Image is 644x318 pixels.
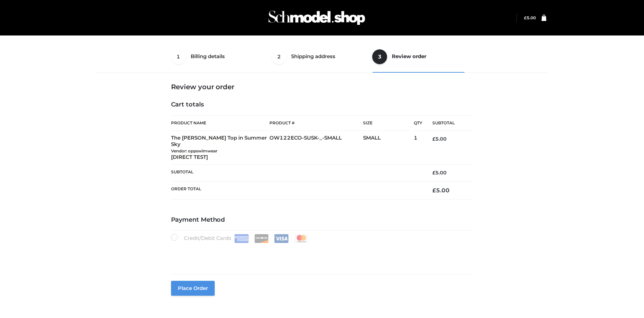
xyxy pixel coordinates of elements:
bdi: 5.00 [432,170,447,176]
img: Discover [254,234,269,243]
span: £ [524,15,527,20]
td: 1 [414,131,422,165]
th: Order Total [171,181,423,199]
img: Visa [274,234,289,243]
a: £5.00 [524,15,536,20]
span: £ [432,136,435,142]
th: Product # [269,115,363,131]
th: Product Name [171,115,270,131]
h3: Review your order [171,83,473,91]
th: Qty [414,115,422,131]
h4: Payment Method [171,216,473,224]
bdi: 5.00 [432,187,450,194]
th: Subtotal [422,116,473,131]
td: SMALL [363,131,414,165]
h4: Cart totals [171,101,473,108]
iframe: Secure payment input frame [170,242,472,266]
td: OW122ECO-SUSK-_-SMALL [269,131,363,165]
td: The [PERSON_NAME] Top in Summer Sky [DIRECT TEST] [171,131,270,165]
button: Place order [171,281,215,296]
th: Subtotal [171,165,423,181]
span: £ [432,170,435,176]
bdi: 5.00 [432,136,447,142]
img: Mastercard [294,234,309,243]
label: Credit/Debit Cards [171,234,309,243]
th: Size [363,116,410,131]
span: £ [432,187,436,194]
img: Amex [234,234,249,243]
bdi: 5.00 [524,15,536,20]
small: Vendor: oppswimwear [171,148,217,153]
img: Schmodel Admin 964 [266,4,367,31]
